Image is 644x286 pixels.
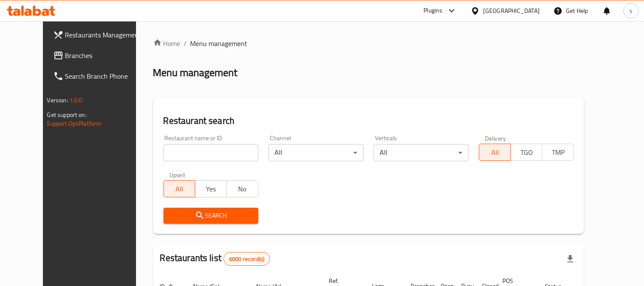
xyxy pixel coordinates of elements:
[46,66,151,86] a: Search Branch Phone
[479,144,511,161] button: All
[629,6,632,15] span: s
[153,38,181,49] a: Home
[47,95,68,106] span: Version:
[542,144,574,161] button: TMP
[560,249,581,269] div: Export file
[65,71,144,81] span: Search Branch Phone
[226,180,258,197] button: No
[224,252,270,266] div: Total records count
[163,180,195,197] button: All
[46,25,151,45] a: Restaurants Management
[483,6,540,15] div: [GEOGRAPHIC_DATA]
[190,38,248,49] span: Menu management
[47,118,102,129] a: Support.OpsPlatform
[195,180,227,197] button: Yes
[65,50,144,61] span: Branches
[374,144,469,161] div: All
[169,172,185,178] label: Upsell
[230,183,254,195] span: No
[483,146,507,159] span: All
[167,183,192,195] span: All
[65,30,144,40] span: Restaurants Management
[199,183,223,195] span: Yes
[163,144,258,161] input: Search for restaurant name or ID..
[224,255,269,263] span: 6000 record(s)
[546,146,570,159] span: TMP
[423,6,442,16] div: Plugins
[184,38,187,49] li: /
[269,144,363,161] div: All
[514,146,539,159] span: TGO
[160,252,270,266] h2: Restaurants list
[153,66,238,80] h2: Menu management
[153,38,584,49] nav: breadcrumb
[485,135,506,141] label: Delivery
[47,109,87,120] span: Get support on:
[46,45,151,66] a: Branches
[70,95,83,106] span: 1.0.0
[163,208,258,224] button: Search
[170,210,251,221] span: Search
[163,114,574,127] h2: Restaurant search
[511,144,542,161] button: TGO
